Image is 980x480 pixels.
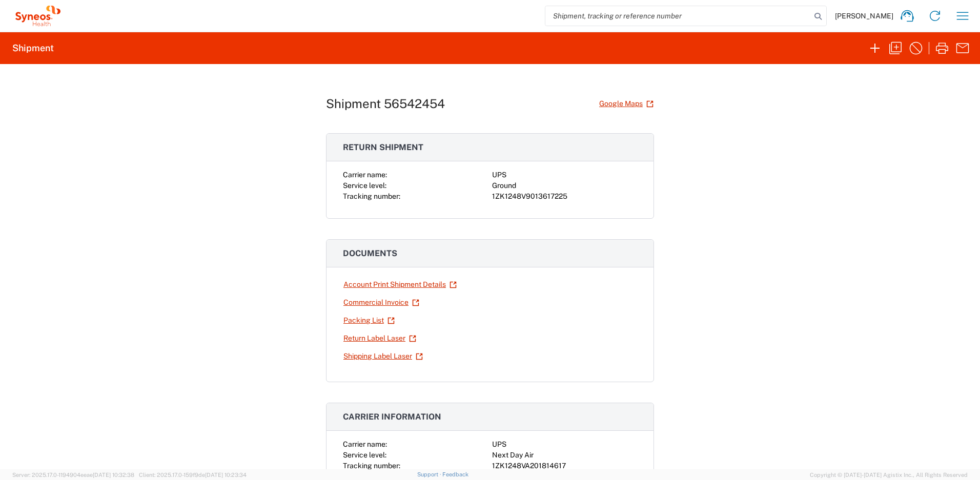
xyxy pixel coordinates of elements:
[326,96,445,111] h1: Shipment 56542454
[343,347,423,365] a: Shipping Label Laser
[835,11,893,20] span: [PERSON_NAME]
[343,412,441,422] span: Carrier information
[12,472,134,478] span: Server: 2025.17.0-1194904eeae
[93,472,134,478] span: [DATE] 10:32:38
[492,450,637,461] div: Next Day Air
[343,462,400,470] span: Tracking number:
[343,181,386,190] span: Service level:
[492,461,637,471] div: 1ZK1248VA201814617
[343,142,423,152] span: Return shipment
[343,329,417,347] a: Return Label Laser
[343,171,387,179] span: Carrier name:
[139,472,247,478] span: Client: 2025.17.0-159f9de
[599,95,654,113] a: Google Maps
[343,451,386,459] span: Service level:
[545,6,811,26] input: Shipment, tracking or reference number
[492,439,637,450] div: UPS
[343,248,397,258] span: Documents
[205,472,247,478] span: [DATE] 10:23:34
[12,42,54,54] h2: Shipment
[417,471,443,477] a: Support
[343,192,400,200] span: Tracking number:
[343,276,457,294] a: Account Print Shipment Details
[492,170,637,180] div: UPS
[492,191,637,202] div: 1ZK1248V9013617225
[442,471,468,477] a: Feedback
[343,311,395,329] a: Packing List
[343,294,420,311] a: Commercial Invoice
[343,440,387,448] span: Carrier name:
[492,180,637,191] div: Ground
[810,470,968,479] span: Copyright © [DATE]-[DATE] Agistix Inc., All Rights Reserved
